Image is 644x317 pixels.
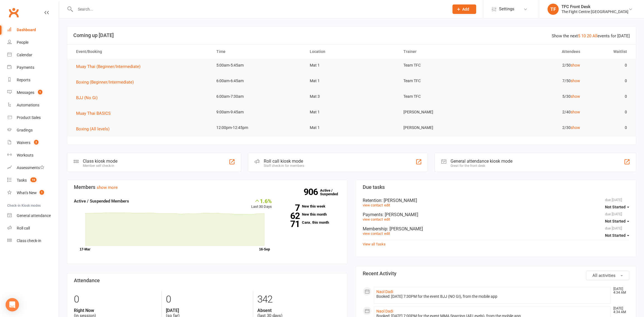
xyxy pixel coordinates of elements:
[398,59,492,72] td: Team TFC
[605,216,629,226] button: Not Started
[7,36,59,49] a: People
[592,33,597,38] a: All
[376,309,393,313] a: Naol Dadi
[363,184,629,190] h3: Due tasks
[17,226,30,230] div: Roll call
[76,111,111,116] span: Muay Thai BASICS
[320,184,345,200] a: 906Active / Suspended
[17,140,30,145] div: Waivers
[585,59,632,72] td: 0
[7,74,59,86] a: Reports
[76,94,101,101] button: BJJ (No Gi)
[382,212,418,217] span: : [PERSON_NAME]
[17,40,28,45] div: People
[83,158,117,164] div: Class kiosk mode
[462,7,469,11] span: Add
[499,3,514,15] span: Settings
[74,291,157,308] div: 0
[6,298,19,311] div: Open Intercom Messenger
[7,162,59,174] a: Assessments
[7,136,59,149] a: Waivers 2
[561,9,628,14] div: The Fight Centre [GEOGRAPHIC_DATA]
[571,63,580,67] a: show
[305,74,398,87] td: Mat 1
[257,291,340,308] div: 342
[398,106,492,119] td: [PERSON_NAME]
[611,307,629,314] time: [DATE] 4:34 AM
[363,271,629,276] h3: Recent Activity
[451,158,512,164] div: General attendance kiosk mode
[492,45,585,59] th: Attendees
[363,226,629,231] div: Membership
[492,106,585,119] td: 2/40
[587,33,591,38] a: 20
[363,231,383,236] a: view contact
[605,205,626,209] span: Not Started
[305,90,398,103] td: Mat 3
[592,273,616,278] span: All activities
[83,164,117,168] div: Member self check-in
[7,61,59,74] a: Payments
[74,308,157,313] strong: Right Now
[581,33,586,38] a: 10
[280,220,300,228] strong: 71
[38,90,42,94] span: 1
[17,213,51,218] div: General attendance
[17,191,37,195] div: What's New
[376,289,393,294] a: Naol Dadi
[76,79,138,86] button: Boxing (Beginner/Intermediate)
[211,59,305,72] td: 5:00am-5:45am
[571,110,580,114] a: show
[492,74,585,87] td: 7/50
[166,308,249,313] strong: [DATE]
[7,49,59,61] a: Calendar
[166,291,249,308] div: 0
[76,126,110,131] span: Boxing (All levels)
[387,226,423,231] span: : [PERSON_NAME]
[7,86,59,99] a: Messages 1
[76,80,134,85] span: Boxing (Beginner/Intermediate)
[7,174,59,187] a: Tasks 16
[7,6,21,19] a: Clubworx
[7,111,59,124] a: Product Sales
[17,28,36,32] div: Dashboard
[305,59,398,72] td: Mat 1
[76,95,98,100] span: BJJ (No Gi)
[257,308,340,313] strong: Absent
[40,190,44,195] span: 1
[7,235,59,247] a: Class kiosk mode
[17,128,33,132] div: Gradings
[548,4,559,15] div: TF
[211,106,305,119] td: 9:00am-9:45am
[7,24,59,36] a: Dashboard
[305,106,398,119] td: Mat 1
[7,99,59,111] a: Automations
[305,45,398,59] th: Location
[76,126,113,132] button: Boxing (All levels)
[381,198,417,203] span: : [PERSON_NAME]
[585,90,632,103] td: 0
[71,45,211,59] th: Event/Booking
[264,158,304,164] div: Roll call kiosk mode
[398,121,492,134] td: [PERSON_NAME]
[17,115,41,120] div: Product Sales
[7,209,59,222] a: General attendance kiosk mode
[363,198,629,203] div: Retention
[384,203,390,207] a: edit
[17,103,39,107] div: Automations
[578,33,580,38] a: 5
[7,124,59,136] a: Gradings
[363,212,629,217] div: Payments
[585,74,632,87] td: 0
[305,121,398,134] td: Mat 1
[571,79,580,83] a: show
[585,45,632,59] th: Waitlist
[384,231,390,236] a: edit
[398,45,492,59] th: Trainer
[17,153,33,157] div: Workouts
[605,230,629,240] button: Not Started
[30,177,37,182] span: 16
[7,187,59,199] a: What's New1
[376,294,608,299] div: Booked: [DATE] 7:30PM for the event BJJ (NO GI), from the mobile app
[492,90,585,103] td: 5/30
